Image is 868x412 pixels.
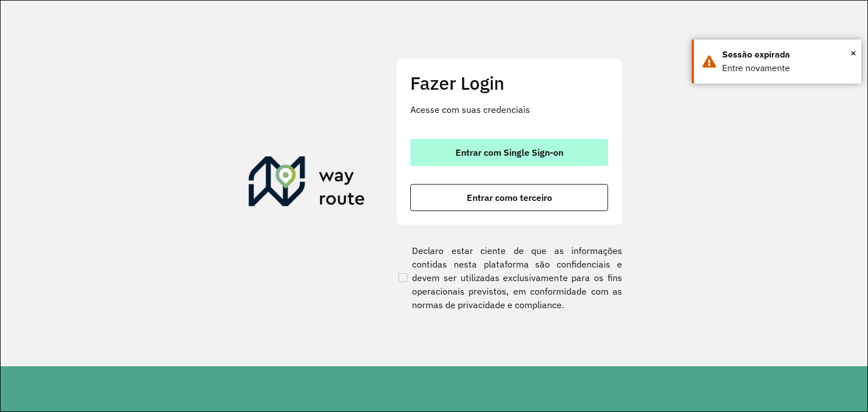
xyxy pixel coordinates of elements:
label: Declaro estar ciente de que as informações contidas nesta plataforma são confidenciais e devem se... [396,244,622,312]
div: Entre novamente [722,62,853,75]
span: × [850,45,856,62]
button: Close [850,45,856,62]
h2: Fazer Login [410,72,608,94]
span: Entrar como terceiro [467,193,552,202]
div: Sessão expirada [722,48,853,62]
span: Entrar com Single Sign-on [455,148,563,157]
p: Acesse com suas credenciais [410,103,608,116]
button: button [410,139,608,166]
img: Roteirizador AmbevTech [249,156,365,211]
button: button [410,184,608,211]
